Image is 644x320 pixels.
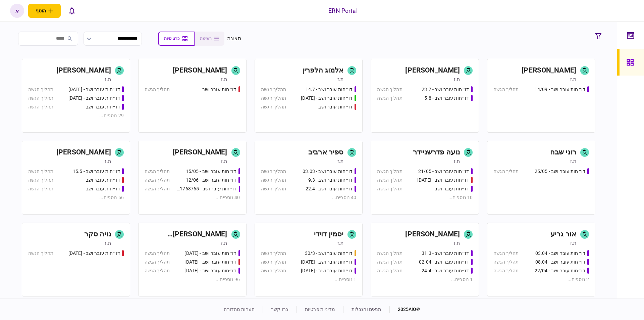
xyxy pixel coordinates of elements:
div: אור גריע [550,229,576,240]
button: רשימה [195,32,224,46]
div: דו״חות עובר ושב - 03.04 [535,250,585,257]
div: תהליך הגשה [377,86,402,93]
div: דו״חות עובר ושב - 15/05 [186,168,236,175]
div: דו״חות עובר ושב [318,103,353,110]
div: יסמין דוידי [314,229,343,240]
div: ת.ז [221,240,227,246]
div: תהליך הגשה [28,168,53,175]
div: תהליך הגשה [145,177,170,184]
a: ספיר ארביבת.זדו״חות עובר ושב - 03.03תהליך הגשהדו״חות עובר ושב - 9.3תהליך הגשהדו״חות עובר ושב - 22... [255,141,363,215]
a: צרו קשר [271,307,288,312]
div: תהליך הגשה [377,185,402,192]
div: תהליך הגשה [261,185,286,192]
div: תהליך הגשה [493,168,519,175]
div: דו״חות עובר ושב - 03/06/25 [417,177,469,184]
div: תהליך הגשה [261,250,286,257]
div: [PERSON_NAME] [173,147,227,158]
div: דו״חות עובר ושב - 03.03 [303,168,353,175]
div: דו״חות עובר ושב - 24.4 [422,267,469,274]
div: ERN Portal [328,6,357,15]
div: תהליך הגשה [377,267,402,274]
div: 1 נוספים ... [377,276,473,283]
div: דו״חות עובר ושב - 22/04 [535,267,585,274]
div: תהליך הגשה [145,168,170,175]
div: ת.ז [105,158,111,165]
div: תהליך הגשה [261,177,286,184]
div: תהליך הגשה [377,259,402,266]
a: [PERSON_NAME]ת.זדו״חות עובר ושב - 31.3תהליך הגשהדו״חות עובר ושב - 02.04תהליך הגשהדו״חות עובר ושב ... [371,223,479,296]
div: דו״חות עובר ושב - 19.3.25 [184,267,236,274]
div: [PERSON_NAME] [56,65,111,76]
div: תהליך הגשה [145,86,170,93]
div: ת.ז [337,158,343,165]
div: דו״חות עובר ושב - 31.3 [422,250,469,257]
div: [PERSON_NAME] [173,65,227,76]
div: תהליך הגשה [493,86,519,93]
a: אור גריעת.זדו״חות עובר ושב - 03.04תהליך הגשהדו״חות עובר ושב - 08.04תהליך הגשהדו״חות עובר ושב - 22... [487,223,595,296]
div: [PERSON_NAME] [522,65,576,76]
div: דו״חות עובר ושב [202,86,236,93]
div: אלמוג הלפרין [302,65,344,76]
div: תהליך הגשה [377,95,402,102]
div: תהליך הגשה [145,250,170,257]
div: דו״חות עובר ושב [86,177,120,184]
button: פתח רשימת התראות [65,4,79,18]
div: [PERSON_NAME] [405,229,460,240]
div: דו״חות עובר ושב - 14/09 [535,86,585,93]
div: תהליך הגשה [145,267,170,274]
div: דו״חות עובר ושב - 30/3 [305,250,353,257]
div: דו״חות עובר ושב - 25.06.25 [68,86,120,93]
div: תהליך הגשה [28,95,53,102]
button: א [10,4,24,18]
div: תהליך הגשה [493,267,519,274]
div: דו״חות עובר ושב - 511763765 18/06 [176,185,236,192]
div: [PERSON_NAME] [PERSON_NAME] [152,229,227,240]
div: תהליך הגשה [493,259,519,266]
div: דו״חות עובר ושב - 26.06.25 [68,95,120,102]
div: ת.ז [570,158,576,165]
div: דו״חות עובר ושב - 21/05 [418,168,469,175]
a: יסמין דוידית.זדו״חות עובר ושב - 30/3תהליך הגשהדו״חות עובר ושב - 31.08.25תהליך הגשהדו״חות עובר ושב... [255,223,363,296]
div: ת.ז [105,240,111,246]
div: נויה סקר [84,229,111,240]
span: כרטיסיות [164,36,179,41]
div: ת.ז [454,76,460,83]
div: 2 נוספים ... [493,276,589,283]
div: דו״חות עובר ושב [86,103,120,110]
a: תנאים והגבלות [352,307,381,312]
div: דו״חות עובר ושב - 31.08.25 [301,259,353,266]
a: [PERSON_NAME]ת.זדו״חות עובר ושב - 23.7תהליך הגשהדו״חות עובר ושב - 5.8תהליך הגשה [371,59,479,133]
div: תהליך הגשה [28,185,53,192]
a: אלמוג הלפריןת.זדו״חות עובר ושב - 14.7תהליך הגשהדו״חות עובר ושב - 15.07.25תהליך הגשהדו״חות עובר וש... [255,59,363,133]
a: [PERSON_NAME]ת.זדו״חות עובר ושב - 15/05תהליך הגשהדו״חות עובר ושב - 12/06תהליך הגשהדו״חות עובר ושב... [138,141,247,215]
div: 96 נוספים ... [145,276,240,283]
div: ת.ז [454,158,460,165]
div: תצוגה [227,35,241,43]
div: דו״חות עובר ושב - 14.7 [306,86,353,93]
div: דו״חות עובר ושב - 25/05 [535,168,585,175]
div: תהליך הגשה [377,168,402,175]
div: ת.ז [221,158,227,165]
a: נועה פדרשניידרת.זדו״חות עובר ושב - 21/05תהליך הגשהדו״חות עובר ושב - 03/06/25תהליך הגשהדו״חות עובר... [371,141,479,215]
div: דו״חות עובר ושב - 23.7 [422,86,469,93]
div: תהליך הגשה [261,267,286,274]
a: [PERSON_NAME]ת.זדו״חות עובר ושבתהליך הגשה [138,59,247,133]
div: תהליך הגשה [261,103,286,110]
div: 40 נוספים ... [261,194,357,201]
a: [PERSON_NAME]ת.זדו״חות עובר ושב - 14/09תהליך הגשה [487,59,595,133]
div: רוני שבח [550,147,576,158]
div: דו״חות עובר ושב - 15.5 [73,168,120,175]
div: דו״חות עובר ושב - 15.07.25 [301,95,353,102]
div: תהליך הגשה [28,103,53,110]
div: ת.ז [337,76,343,83]
a: נויה סקרת.זדו״חות עובר ושב - 19.03.2025תהליך הגשה [22,223,130,296]
a: מדיניות פרטיות [305,307,335,312]
a: [PERSON_NAME]ת.זדו״חות עובר ושב - 15.5תהליך הגשהדו״חות עובר ושבתהליך הגשהדו״חות עובר ושבתהליך הגש... [22,141,130,215]
div: תהליך הגשה [261,95,286,102]
a: [PERSON_NAME]ת.זדו״חות עובר ושב - 25.06.25תהליך הגשהדו״חות עובר ושב - 26.06.25תהליך הגשהדו״חות עו... [22,59,130,133]
div: 10 נוספים ... [377,194,473,201]
div: דו״חות עובר ושב [435,185,469,192]
div: ת.ז [570,240,576,246]
div: ת.ז [337,240,343,246]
